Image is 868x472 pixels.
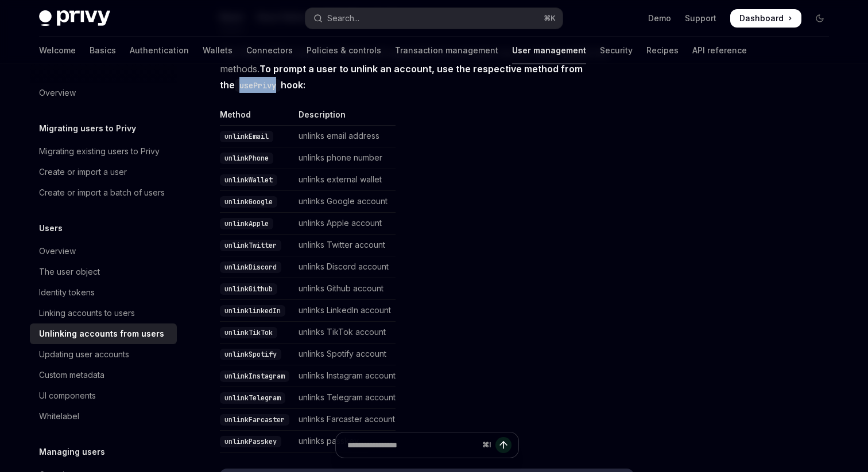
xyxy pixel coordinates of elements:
a: Whitelabel [30,406,177,427]
code: unlinkPhone [220,153,273,164]
button: Send message [495,437,511,453]
div: Whitelabel [39,409,79,423]
code: unlinkInstagram [220,370,289,382]
code: unlinkGithub [220,283,277,295]
div: Updating user accounts [39,348,129,361]
a: Welcome [39,37,76,64]
td: unlinks Github account [294,278,396,300]
h5: Managing users [39,445,105,459]
a: Connectors [246,37,293,64]
a: Authentication [130,37,189,64]
a: The user object [30,262,177,282]
div: Migrating existing users to Privy [39,145,160,158]
div: Search... [327,11,359,25]
a: Overview [30,241,177,262]
a: Policies & controls [307,37,381,64]
code: unlinkTwitter [220,240,281,251]
div: Overview [39,244,76,258]
a: Create or import a batch of users [30,182,177,203]
td: unlinks Discord account [294,256,396,278]
div: Create or import a batch of users [39,186,165,200]
span: The React SDK supports unlinking all supported account types via our modal-guided link methods. [220,45,634,93]
a: Transaction management [395,37,498,64]
td: unlinks Telegram account [294,387,396,409]
input: Ask a question... [347,432,478,458]
span: Dashboard [739,13,784,24]
code: unlinkApple [220,218,273,229]
div: UI components [39,389,96,403]
td: unlinks Instagram account [294,365,396,387]
code: usePrivy [235,79,281,92]
a: Dashboard [730,9,801,28]
img: dark logo [39,10,110,26]
a: API reference [692,37,747,64]
div: Unlinking accounts from users [39,327,164,341]
div: Identity tokens [39,286,95,299]
button: Open search [305,8,563,29]
td: unlinks Twitter account [294,235,396,256]
h5: Users [39,221,63,235]
a: Demo [648,13,671,24]
td: unlinks email address [294,126,396,147]
div: Linking accounts to users [39,306,135,320]
div: Overview [39,86,76,100]
td: unlinks Spotify account [294,344,396,365]
a: UI components [30,385,177,406]
td: unlinks LinkedIn account [294,300,396,322]
code: unlinkSpotify [220,349,281,360]
a: Security [600,37,633,64]
a: Recipes [646,37,679,64]
a: Support [685,13,716,24]
code: unlinkEmail [220,131,273,142]
code: unlinkTikTok [220,327,277,338]
code: unlinkGoogle [220,196,277,208]
td: unlinks Google account [294,191,396,213]
div: Custom metadata [39,368,104,382]
a: User management [512,37,586,64]
code: unlinklinkedIn [220,305,285,317]
a: Basics [90,37,116,64]
code: unlinkWallet [220,174,277,186]
button: Toggle dark mode [811,9,829,28]
div: Create or import a user [39,165,127,179]
td: unlinks Apple account [294,213,396,235]
span: ⌘ K [544,14,556,23]
code: unlinkFarcaster [220,414,289,426]
td: unlinks Farcaster account [294,409,396,431]
a: Create or import a user [30,162,177,182]
th: Description [294,109,396,126]
a: Overview [30,83,177,103]
a: Custom metadata [30,365,177,385]
td: unlinks TikTok account [294,322,396,344]
a: Updating user accounts [30,344,177,365]
th: Method [220,109,294,126]
a: Wallets [203,37,232,64]
td: unlinks phone number [294,147,396,169]
a: Identity tokens [30,282,177,303]
a: Linking accounts to users [30,303,177,323]
a: Unlinking accounts from users [30,323,177,344]
code: unlinkDiscord [220,262,281,273]
code: unlinkTelegram [220,392,285,404]
a: Migrating existing users to Privy [30,141,177,162]
h5: Migrating users to Privy [39,122,136,135]
div: The user object [39,265,100,279]
td: unlinks external wallet [294,169,396,191]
